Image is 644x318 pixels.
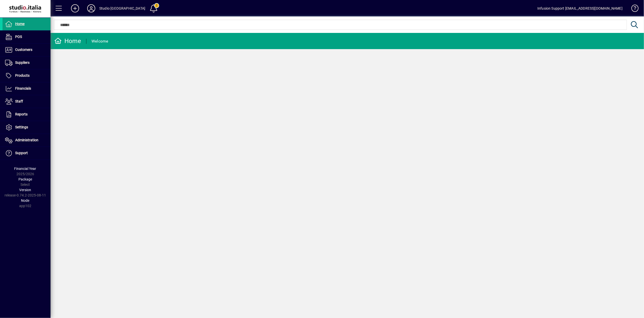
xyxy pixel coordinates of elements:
[15,99,23,103] span: Staff
[15,125,28,129] span: Settings
[3,44,51,56] a: Customers
[19,188,31,192] span: Version
[3,108,51,121] a: Reports
[99,4,145,12] div: Studio [GEOGRAPHIC_DATA]
[15,73,30,77] span: Products
[15,22,25,26] span: Home
[14,167,36,171] span: Financial Year
[67,4,83,13] button: Add
[3,95,51,108] a: Staff
[15,48,32,52] span: Customers
[15,151,28,155] span: Support
[15,86,31,90] span: Financials
[3,69,51,82] a: Products
[21,198,30,203] span: Node
[3,134,51,147] a: Administration
[537,4,623,12] div: Infusion Support [EMAIL_ADDRESS][DOMAIN_NAME]
[91,37,108,45] div: Welcome
[3,31,51,43] a: POS
[15,112,28,116] span: Reports
[3,56,51,69] a: Suppliers
[628,1,638,17] a: Knowledge Base
[3,121,51,134] a: Settings
[54,37,81,45] div: Home
[3,147,51,160] a: Support
[3,82,51,95] a: Financials
[15,138,38,142] span: Administration
[15,35,22,39] span: POS
[18,177,32,181] span: Package
[15,61,30,65] span: Suppliers
[83,4,99,13] button: Profile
